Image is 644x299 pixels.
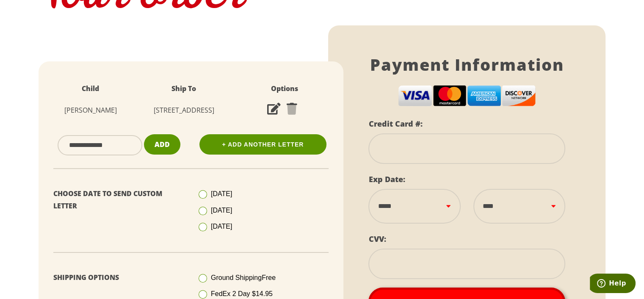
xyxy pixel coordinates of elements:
span: [DATE] [211,190,232,197]
button: Add [144,134,180,155]
span: [DATE] [211,207,232,214]
th: Ship To [134,78,234,99]
span: Free [262,274,276,281]
label: CVV: [368,234,386,244]
p: Choose Date To Send Custom Letter [53,188,185,212]
td: [PERSON_NAME] [47,99,134,122]
label: Credit Card #: [368,119,422,129]
span: Ground Shipping [211,274,276,281]
span: FedEx 2 Day $14.95 [211,290,273,297]
a: + Add Another Letter [199,134,326,155]
p: Shipping Options [53,271,185,284]
iframe: Opens a widget where you can find more information [590,274,636,295]
h1: Payment Information [368,55,565,75]
img: cc-logos.png [398,85,536,106]
th: Child [47,78,134,99]
label: Exp Date: [368,174,405,184]
span: [DATE] [211,223,232,230]
span: Add [155,140,170,149]
td: [STREET_ADDRESS] [134,99,234,122]
th: Options [234,78,335,99]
